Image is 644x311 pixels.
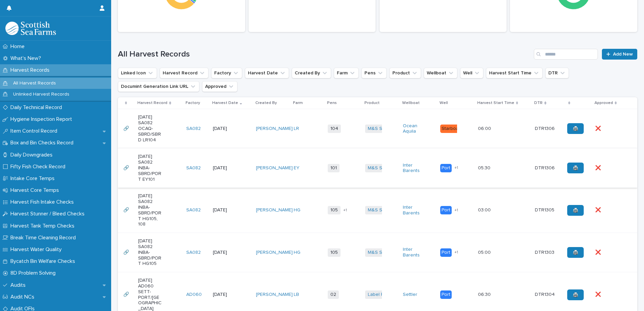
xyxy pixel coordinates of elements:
[8,104,67,111] p: Daily Technical Record
[545,68,569,78] button: DTR
[118,68,157,78] button: Linked Icon
[294,207,300,213] a: HG
[567,205,584,216] a: 🖨️
[118,233,637,272] tr: 🔗🔗 [DATE] SA082 INBA-SBRD/PORT HG105SA082 [DATE][PERSON_NAME] HG 105M&S Select Inter Barents Port...
[424,68,457,78] button: Wellboat
[5,22,56,35] img: mMrefqRFQpe26GRNOUkG
[8,152,58,158] p: Daily Downgrades
[256,165,293,171] a: [PERSON_NAME]
[292,68,331,78] button: Created By
[8,270,61,276] p: 8D Problem Solving
[186,126,201,132] a: SA082
[440,290,452,299] div: Port
[8,80,61,86] p: All Harvest Records
[567,289,584,300] a: 🖨️
[186,165,201,171] a: SA082
[186,207,201,213] a: SA082
[478,290,492,298] p: 06:30
[403,292,417,298] a: Settler
[595,248,602,255] p: ❌
[8,246,67,253] p: Harvest Water Quality
[454,208,458,212] span: + 1
[213,250,237,255] p: [DATE]
[123,206,130,213] p: 🔗
[334,68,359,78] button: Farm
[294,292,299,298] a: LB
[8,128,63,134] p: Item Control Record
[477,99,514,107] p: Harvest Start Time
[478,206,492,213] p: 03:00
[138,193,162,227] p: [DATE] SA082 INBA-SBRD/PORT HG105, 108
[118,81,199,92] button: Documint Generation Link URL
[567,163,584,173] a: 🖨️
[8,187,64,194] p: Harvest Core Temps
[368,292,395,298] a: Label Rouge
[256,250,293,255] a: [PERSON_NAME]
[573,292,578,297] span: 🖨️
[368,207,393,213] a: M&S Select
[328,290,339,299] span: 02
[440,248,452,257] div: Port
[364,99,380,107] p: Product
[211,68,242,78] button: Factory
[123,164,130,171] p: 🔗
[118,188,637,233] tr: 🔗🔗 [DATE] SA082 INBA-SBRD/PORT HG105, 108SA082 [DATE][PERSON_NAME] HG 105+1M&S Select Inter Baren...
[478,125,492,132] p: 06:00
[389,68,421,78] button: Product
[402,99,420,107] p: Wellboat
[138,238,162,267] p: [DATE] SA082 INBA-SBRD/PORT HG105
[440,164,452,172] div: Port
[255,99,277,107] p: Created By
[8,92,75,97] p: Unlinked Harvest Records
[328,125,341,133] span: 104
[213,165,237,171] p: [DATE]
[186,250,201,255] a: SA082
[567,123,584,134] a: 🖨️
[8,199,79,205] p: Harvest Fish Intake Checks
[328,248,341,257] span: 105
[123,248,130,255] p: 🔗
[595,164,602,171] p: ❌
[573,208,578,213] span: 🖨️
[256,126,293,132] a: [PERSON_NAME]
[118,49,531,59] h1: All Harvest Records
[8,116,77,123] p: Hygiene Inspection Report
[8,282,31,288] p: Audits
[8,294,40,300] p: Audit NCs
[8,223,80,229] p: Harvest Tank Temp Checks
[535,125,556,132] p: DTR1306
[440,99,448,107] p: Well
[118,148,637,188] tr: 🔗🔗 [DATE] SA082 INBA-SBRD/PORT EY101SA082 [DATE][PERSON_NAME] EY 101M&S Select Inter Barents Port...
[256,292,293,298] a: [PERSON_NAME]
[294,126,299,132] a: LR
[403,205,427,216] a: Inter Barents
[403,247,427,258] a: Inter Barents
[327,99,337,107] p: Pens
[535,164,556,171] p: DTR1306
[138,154,162,182] p: [DATE] SA082 INBA-SBRD/PORT EY101
[294,250,300,255] a: HG
[8,164,71,170] p: Fifty Fish Check Record
[535,206,556,213] p: DTR1305
[368,250,393,255] a: M&S Select
[213,126,237,132] p: [DATE]
[213,207,237,213] p: [DATE]
[294,165,299,171] a: EY
[535,290,556,298] p: DTR1304
[186,99,200,107] p: Factory
[440,206,452,214] div: Port
[573,166,578,170] span: 🖨️
[602,49,637,60] a: Add New
[573,126,578,131] span: 🖨️
[534,49,598,60] input: Search
[118,109,637,148] tr: 🔗🔗 [DATE] SA082 OCAQ-SBRD/SBRD LR104SA082 [DATE][PERSON_NAME] LR 104M&S Select Ocean Aquila Starb...
[8,55,46,62] p: What's New?
[8,175,60,182] p: Intake Core Temps
[440,125,464,133] div: Starboard
[293,99,303,107] p: Farm
[8,235,81,241] p: Break Time Cleaning Record
[343,208,347,212] span: + 1
[202,81,237,92] button: Approved
[256,207,293,213] a: [PERSON_NAME]
[567,247,584,258] a: 🖨️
